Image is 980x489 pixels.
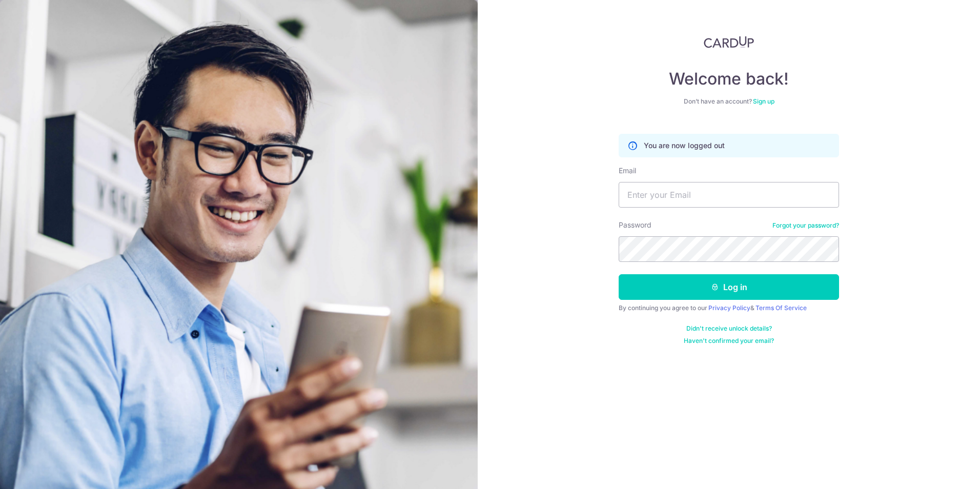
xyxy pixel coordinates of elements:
a: Sign up [753,97,774,105]
p: You are now logged out [644,140,725,151]
button: Log in [619,274,839,300]
input: Enter your Email [619,182,839,208]
div: Don’t have an account? [619,97,839,106]
h4: Welcome back! [619,69,839,89]
img: CardUp Logo [704,36,754,48]
a: Privacy Policy [708,304,750,312]
a: Didn't receive unlock details? [686,324,772,333]
div: By continuing you agree to our & [619,304,839,312]
a: Forgot your password? [772,221,839,230]
a: Haven't confirmed your email? [684,337,774,345]
label: Password [619,220,651,230]
a: Terms Of Service [756,304,807,312]
label: Email [619,166,636,176]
